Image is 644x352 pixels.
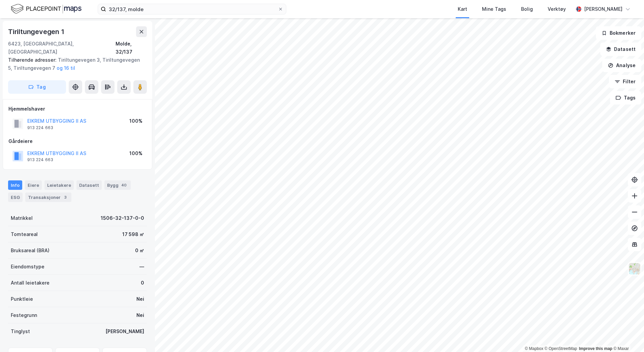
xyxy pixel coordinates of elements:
div: Tinglyst [11,327,30,335]
div: Datasett [76,180,102,190]
div: 100% [129,117,142,125]
div: Gårdeiere [8,137,147,145]
div: Festegrunn [11,311,37,319]
div: 17 598 ㎡ [122,230,144,238]
div: 40 [120,182,128,188]
div: Leietakere [44,180,74,190]
div: [PERSON_NAME] [584,5,622,13]
div: Nei [136,311,144,319]
div: 100% [129,149,142,157]
a: OpenStreetMap [545,346,577,351]
button: Analyse [602,59,641,72]
img: logo.f888ab2527a4732fd821a326f86c7f29.svg [11,3,82,15]
button: Tags [610,91,641,105]
div: Eiendomstype [11,263,44,271]
input: Søk på adresse, matrikkel, gårdeiere, leietakere eller personer [106,4,278,14]
iframe: Chat Widget [610,320,644,352]
div: Bruksareal (BRA) [11,246,50,255]
div: Tiriltungevegen 1 [8,26,66,37]
div: Info [8,180,22,190]
div: Bolig [521,5,533,13]
div: Eiere [25,180,42,190]
a: Improve this map [579,346,612,351]
img: Z [628,262,641,275]
div: 0 ㎡ [135,246,144,255]
button: Datasett [600,42,641,56]
div: 0 [141,279,144,287]
div: Punktleie [11,295,33,303]
div: Kontrollprogram for chat [610,320,644,352]
a: Mapbox [525,346,543,351]
div: 913 224 663 [27,157,53,163]
div: — [139,263,144,271]
div: Transaksjoner [25,193,71,202]
div: Tomteareal [11,230,38,238]
div: [PERSON_NAME] [105,327,144,335]
div: 1506-32-137-0-0 [101,214,144,222]
div: 6423, [GEOGRAPHIC_DATA], [GEOGRAPHIC_DATA] [8,40,116,56]
div: Verktøy [548,5,566,13]
div: Nei [136,295,144,303]
button: Filter [609,75,641,88]
div: Tiriltungevegen 3, Tiriltungevegen 5, Tiriltungevegen 7 [8,56,141,72]
div: Bygg [104,180,131,190]
div: 913 224 663 [27,125,53,130]
button: Tag [8,80,66,94]
div: 3 [62,194,69,201]
div: Mine Tags [482,5,506,13]
div: Hjemmelshaver [8,105,147,113]
button: Bokmerker [596,26,641,40]
div: Molde, 32/137 [116,40,147,56]
div: Kart [458,5,467,13]
div: ESG [8,193,23,202]
div: Antall leietakere [11,279,50,287]
div: Matrikkel [11,214,33,222]
span: Tilhørende adresser: [8,57,58,63]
